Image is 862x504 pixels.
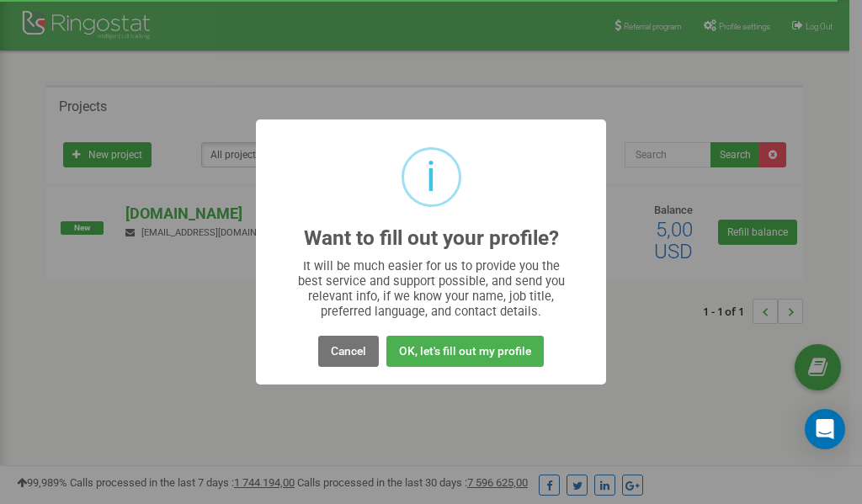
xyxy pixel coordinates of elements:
[318,336,379,367] button: Cancel
[290,258,573,319] div: It will be much easier for us to provide you the best service and support possible, and send you ...
[805,409,845,449] div: Open Intercom Messenger
[386,336,544,367] button: OK, let's fill out my profile
[304,227,559,250] h2: Want to fill out your profile?
[426,150,436,204] div: i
